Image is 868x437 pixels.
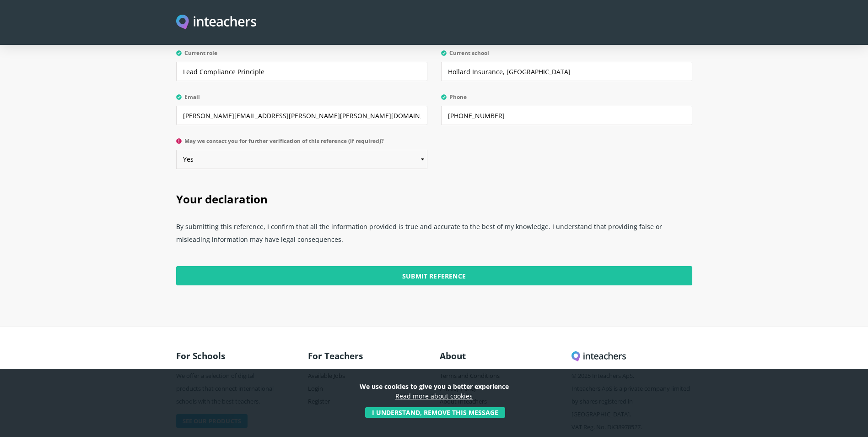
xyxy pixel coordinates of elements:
[176,191,268,207] span: Your declaration
[176,94,427,106] label: Email
[360,382,509,391] strong: We use cookies to give you a better experience
[440,346,561,366] h3: About
[176,138,427,150] label: May we contact you for further verification of this reference (if required)?
[441,94,692,106] label: Phone
[395,392,473,400] a: Read more about cookies
[176,266,692,285] input: Submit Reference
[176,217,692,255] p: By submitting this reference, I confirm that all the information provided is true and accurate to...
[176,15,257,31] a: Visit this site's homepage
[308,346,429,366] h3: For Teachers
[571,366,692,436] p: © 2025 Inteachers ApS. Inteachers ApS is a private company limited by shares registered in [GEOGR...
[441,50,692,62] label: Current school
[571,346,692,366] h3: Inteachers
[176,346,278,366] h3: For Schools
[176,50,427,62] label: Current role
[176,15,257,31] img: Inteachers
[365,407,505,418] button: I understand, remove this message
[176,366,278,410] p: We offer a selection of digital products that connect international schools with the best teachers.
